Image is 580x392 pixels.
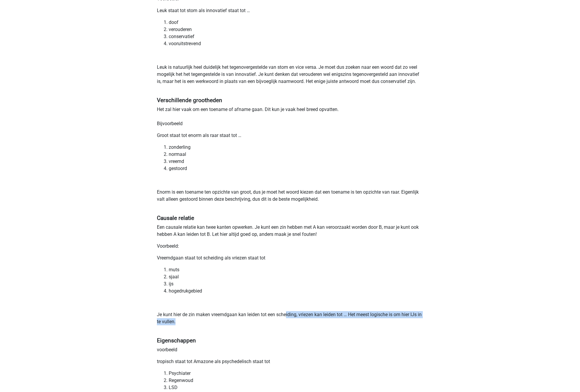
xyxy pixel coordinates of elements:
p: Een causale relatie kan twee kanten opwerken. Je kunt een zin hebben met A kan veroorzaakt worden... [157,224,423,238]
li: LSD [169,384,423,391]
li: hogedrukgebied [169,288,423,295]
li: Regenwoud [169,377,423,384]
p: Je kunt hier de zin maken vreemdgaan kan leiden tot een scheiding, vriezen kan leiden tot … Het m... [157,311,423,332]
p: Vreemdgaan staat tot scheiding als vriezen staat tot [157,254,423,262]
li: ijs [169,280,423,288]
p: Het zal hier vaak om een toename of afname gaan. Dit kun je vaak heel breed opvatten. Bijvoorbeeld [157,106,423,127]
p: Leuk is natuurlijk heel duidelijk het tegenovergestelde van stom en vice versa. Je moet dus zoeke... [157,64,423,92]
p: Enorm is een toename ten opzichte van groot, dus je moet het woord kiezen dat een toename is ten ... [157,189,423,210]
li: sjaal [169,273,423,280]
p: Voorbeeld: [157,243,423,250]
li: normaal [169,151,423,158]
li: Psychiater [169,370,423,377]
li: muts [169,266,423,273]
li: vooruitstrevend [169,40,423,47]
b: Eigenschappen [157,337,196,344]
li: vreemd [169,158,423,165]
li: verouderen [169,26,423,33]
b: Causale relatie [157,215,194,221]
li: gestoord [169,165,423,172]
b: Verschillende grootheden [157,97,222,104]
p: voorbeeld [157,346,423,353]
p: tropisch staat tot Amazone als psychedelisch staat tot [157,358,423,365]
li: conservatief [169,33,423,40]
p: Groot staat tot enorm als raar staat tot … [157,132,423,139]
p: Leuk staat tot stom als innovatief staat tot … [157,7,423,14]
li: doof [169,19,423,26]
li: zonderling [169,144,423,151]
